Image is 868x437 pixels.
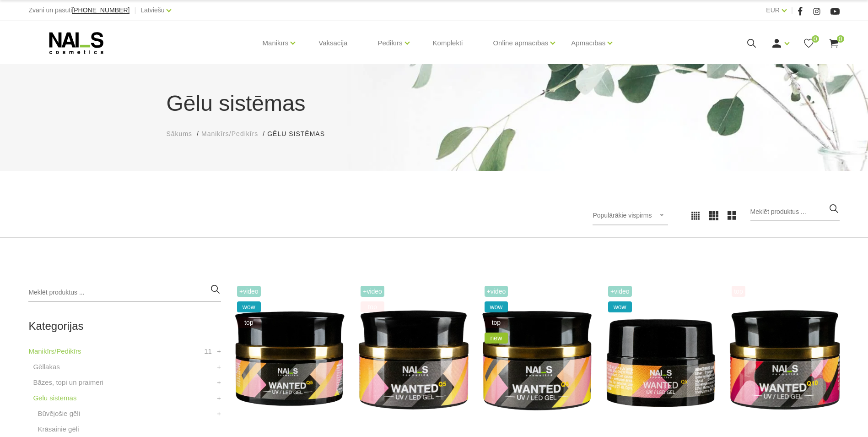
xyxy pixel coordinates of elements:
[791,5,793,16] span: |
[237,286,261,297] span: +Video
[217,346,221,357] a: +
[485,286,508,297] span: +Video
[217,361,221,372] a: +
[217,377,221,388] a: +
[28,346,81,357] a: Manikīrs/Pedikīrs
[361,301,384,312] span: top
[608,301,632,312] span: wow
[593,212,652,219] span: Populārākie vispirms
[729,284,839,435] img: Gels WANTED NAILS cosmetics tehniķu komanda ir radījusi gelu, kas ilgi jau ir katra meistara mekl...
[28,284,221,302] input: Meklēt produktus ...
[140,5,164,16] a: Latviešu
[571,25,605,61] a: Apmācības
[358,284,468,435] img: Gels WANTED NAILS cosmetics tehniķu komanda ir radījusi gelu, kas ilgi jau ir katra meistara mekl...
[33,377,103,388] a: Bāzes, topi un praimeri
[803,38,814,49] a: 0
[732,286,745,297] span: top
[766,5,780,16] a: EUR
[33,361,59,372] a: Gēllakas
[485,333,508,344] span: new
[237,317,261,328] span: top
[201,130,258,137] span: Manikīrs/Pedikīrs
[237,301,261,312] span: wow
[217,393,221,404] a: +
[134,5,136,16] span: |
[28,320,221,332] h2: Kategorijas
[167,129,193,139] a: Sākums
[167,130,193,137] span: Sākums
[485,317,508,328] span: top
[606,284,716,435] img: Gels WANTED NAILS cosmetics tehniķu komanda ir radījusi gelu, kas ilgi jau ir katra meistara mekl...
[493,25,548,61] a: Online apmācības
[201,129,258,139] a: Manikīrs/Pedikīrs
[267,129,334,139] li: Gēlu sistēmas
[38,424,79,435] a: Krāsainie gēli
[608,286,632,297] span: +Video
[38,408,80,419] a: Būvējošie gēli
[72,7,129,14] a: [PHONE_NUMBER]
[750,203,840,221] input: Meklēt produktus ...
[426,21,470,65] a: Komplekti
[377,25,402,61] a: Pedikīrs
[485,301,508,312] span: wow
[828,38,840,49] a: 0
[235,284,345,435] img: Gels WANTED NAILS cosmetics tehniķu komanda ir radījusi gelu, kas ilgi jau ir katra meistara mekl...
[812,35,819,43] span: 0
[361,286,384,297] span: +Video
[837,35,844,43] span: 0
[482,284,592,435] img: Gels WANTED NAILS cosmetics tehniķu komanda ir radījusi gelu, kas ilgi jau ir katra meistara mekl...
[167,87,702,120] h1: Gēlu sistēmas
[311,21,355,65] a: Vaksācija
[33,393,76,404] a: Gēlu sistēmas
[204,346,212,357] span: 11
[28,5,129,16] div: Zvani un pasūti
[217,408,221,419] a: +
[263,25,289,61] a: Manikīrs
